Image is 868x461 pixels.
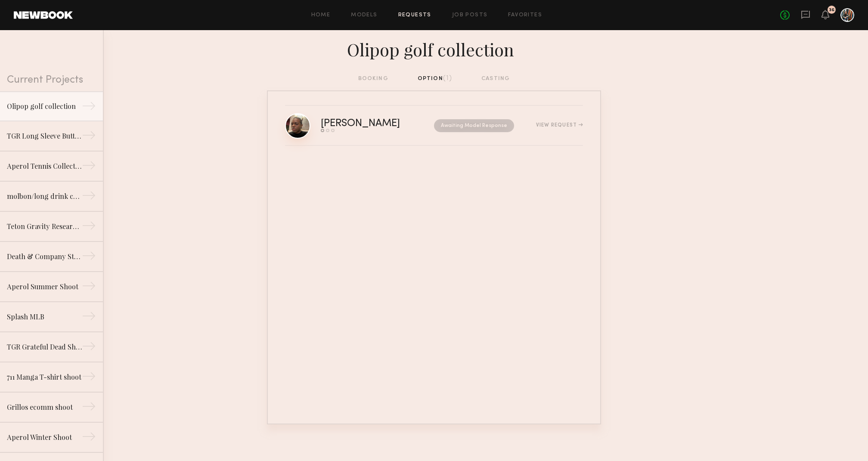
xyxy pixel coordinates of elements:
div: Aperol Winter Shoot [7,432,82,442]
div: [PERSON_NAME] [321,119,417,129]
div: TGR Long Sleeve Button UP [7,131,82,141]
a: Job Posts [452,12,488,18]
div: Olipop golf collection [267,37,601,60]
div: → [82,249,96,266]
div: TGR Grateful Dead Shoot [7,342,82,352]
a: [PERSON_NAME]Awaiting Model ResponseView Request [285,106,583,146]
div: molbon/long drink collab [7,191,82,201]
div: → [82,309,96,326]
div: → [82,369,96,387]
div: → [82,219,96,236]
a: Requests [398,12,431,18]
div: View Request [536,123,583,128]
div: Olipop golf collection [7,101,82,111]
div: Splash MLB [7,312,82,322]
a: Home [311,12,331,18]
div: → [82,158,96,176]
div: → [82,399,96,417]
div: → [82,99,96,116]
nb-request-status: Awaiting Model Response [434,119,514,132]
div: Aperol Tennis Collection [7,161,82,171]
a: Models [351,12,377,18]
div: 36 [829,8,834,12]
div: → [82,279,96,296]
div: Grillos ecomm shoot [7,402,82,412]
div: 711 Manga T-shirt shoot [7,372,82,382]
div: → [82,189,96,206]
div: → [82,128,96,145]
div: → [82,339,96,356]
div: Aperol Summer Shoot [7,282,82,292]
div: Death & Company Studio Shoot [7,251,82,262]
div: → [82,430,96,447]
a: Favorites [508,12,542,18]
div: Teton Gravity Research [PERSON_NAME] T-Shirts [7,221,82,232]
